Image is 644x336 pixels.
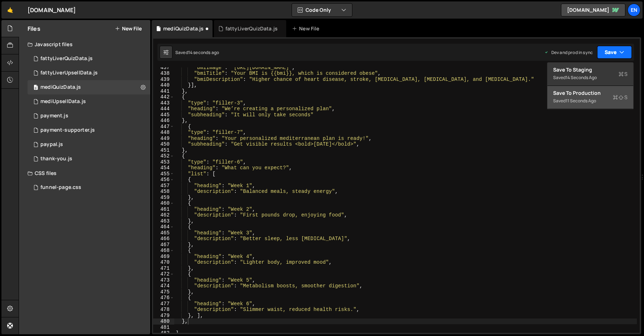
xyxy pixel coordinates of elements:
div: 14 seconds ago [188,49,219,55]
button: Save to StagingS Saved14 seconds ago [547,63,633,86]
div: 451 [153,147,174,154]
div: paypal.js [40,141,63,148]
div: 463 [153,218,174,224]
div: mediQuizData.js [163,25,204,32]
div: 452 [153,153,174,159]
div: 16956/46550.js [28,137,150,152]
div: Saved [553,97,628,105]
div: Save to Staging [553,66,628,73]
div: 16956/46566.js [28,52,150,66]
div: 472 [153,271,174,277]
div: 459 [153,195,174,201]
div: CSS files [19,166,150,180]
div: 454 [153,165,174,171]
a: En [628,4,640,16]
div: 439 [153,77,174,83]
div: 477 [153,301,174,307]
div: 453 [153,159,174,165]
div: 460 [153,200,174,206]
div: thank-you.js [40,156,72,162]
div: payment.js [40,113,68,119]
div: fattyLiverQuizData.js [40,55,93,62]
div: [DOMAIN_NAME] [28,6,76,14]
div: 16956/46552.js [28,123,150,137]
div: 438 [153,70,174,77]
div: payment-supporter.js [40,127,95,133]
div: 16956/46524.js [28,152,150,166]
div: 447 [153,124,174,130]
div: Save to Production [553,89,628,97]
div: 16956/47008.css [28,180,150,195]
div: 14 seconds ago [566,74,597,81]
div: 456 [153,177,174,183]
div: 16956/46551.js [28,109,150,123]
div: 16956/46701.js [28,94,150,109]
div: 470 [153,259,174,266]
div: 16956/46700.js [28,80,150,94]
span: S [619,70,628,78]
a: [DOMAIN_NAME] [561,4,625,16]
div: 443 [153,100,174,106]
h2: Files [28,25,40,33]
div: 16956/46565.js [28,66,150,80]
div: 473 [153,277,174,283]
div: 474 [153,283,174,289]
div: 466 [153,236,174,242]
div: funnel-page.css [40,184,81,191]
div: 481 [153,325,174,331]
div: 469 [153,254,174,260]
div: Javascript files [19,37,150,52]
span: S [613,94,628,101]
div: 464 [153,224,174,230]
div: fattyLiverUpsellData.js [40,70,98,76]
div: 468 [153,248,174,254]
span: 0 [34,85,38,91]
div: fattyLiverQuizData.js [225,25,278,32]
div: 457 [153,183,174,189]
div: New File [292,25,322,32]
button: New File [115,26,142,31]
button: Save to ProductionS Saved11 seconds ago [547,86,633,109]
div: 437 [153,65,174,71]
div: 476 [153,295,174,301]
button: Save [597,46,632,59]
div: 446 [153,118,174,124]
div: 467 [153,242,174,248]
div: 444 [153,106,174,112]
div: 465 [153,230,174,236]
div: mediQuizData.js [40,84,81,91]
div: Saved [175,49,219,55]
a: 🤙 [1,1,19,19]
div: 448 [153,130,174,136]
div: 462 [153,212,174,218]
button: Code Only [292,4,352,16]
div: 450 [153,141,174,147]
div: 441 [153,88,174,94]
div: mediUpsellData.js [40,98,86,105]
div: 458 [153,189,174,195]
div: Dev and prod in sync [544,49,593,55]
div: 445 [153,112,174,118]
div: Saved [553,73,628,82]
div: 11 seconds ago [566,98,596,104]
div: 475 [153,289,174,295]
div: 480 [153,318,174,325]
div: 478 [153,307,174,313]
div: 440 [153,82,174,88]
div: 455 [153,171,174,177]
div: 442 [153,94,174,100]
div: 479 [153,313,174,319]
div: 449 [153,136,174,142]
div: 471 [153,266,174,272]
div: 461 [153,206,174,213]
